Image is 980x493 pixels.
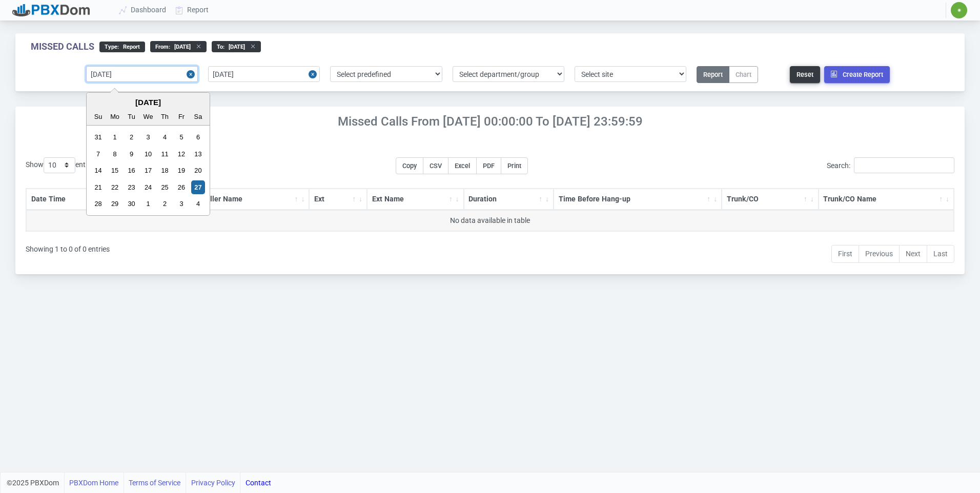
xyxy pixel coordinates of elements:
[158,147,172,161] div: Choose Thursday, September 11th, 2025
[158,110,172,124] div: Th
[108,180,122,194] div: Choose Monday, September 22nd, 2025
[455,162,470,170] span: Excel
[108,130,122,144] div: Choose Monday, September 1st, 2025
[212,41,261,52] div: to :
[191,473,235,493] a: Privacy Policy
[309,66,320,82] button: Close
[191,147,205,161] div: Choose Saturday, September 13th, 2025
[125,147,138,161] div: Choose Tuesday, September 9th, 2025
[141,197,155,211] div: Choose Wednesday, October 1st, 2025
[722,189,818,210] th: Trunk/CO: activate to sort column ascending
[402,162,417,170] span: Copy
[125,197,138,211] div: Choose Tuesday, September 30th, 2025
[115,1,171,19] a: Dashboard
[191,197,205,211] div: Choose Saturday, October 4th, 2025
[448,157,477,174] button: Excel
[125,180,138,194] div: Choose Tuesday, September 23rd, 2025
[819,189,954,210] th: Trunk/CO Name: activate to sort column ascending
[129,473,180,493] a: Terms of Service
[476,157,501,174] button: PDF
[158,163,172,177] div: Choose Thursday, September 18th, 2025
[174,180,188,194] div: Choose Friday, September 26th, 2025
[119,44,140,50] span: Report
[108,197,122,211] div: Choose Monday, September 29th, 2025
[554,189,722,210] th: Time Before Hang-up: activate to sort column ascending
[15,114,965,129] h4: Missed Calls From [DATE] 00:00:00 to [DATE] 23:59:59
[729,66,758,83] button: Chart
[158,130,172,144] div: Choose Thursday, September 4th, 2025
[827,157,954,173] label: Search:
[191,180,205,194] div: Choose Saturday, September 27th, 2025
[141,147,155,161] div: Choose Wednesday, September 10th, 2025
[507,162,521,170] span: Print
[367,189,463,210] th: Ext Name: activate to sort column ascending
[191,130,205,144] div: Choose Saturday, September 6th, 2025
[174,130,188,144] div: Choose Friday, September 5th, 2025
[91,147,105,161] div: Choose Sunday, September 7th, 2025
[141,130,155,144] div: Choose Wednesday, September 3rd, 2025
[501,157,528,174] button: Print
[108,163,122,177] div: Choose Monday, September 15th, 2025
[196,189,309,210] th: Caller Name: activate to sort column ascending
[187,66,198,82] button: Close
[430,162,442,170] span: CSV
[396,157,423,174] button: Copy
[208,66,320,82] input: End date
[141,163,155,177] div: Choose Wednesday, September 17th, 2025
[91,163,105,177] div: Choose Sunday, September 14th, 2025
[697,66,729,83] button: Report
[31,41,94,52] div: Missed Calls
[483,162,495,170] span: PDF
[309,189,367,210] th: Ext: activate to sort column ascending
[854,157,954,173] input: Search:
[174,110,188,124] div: Fr
[44,157,75,173] select: Showentries
[125,163,138,177] div: Choose Tuesday, September 16th, 2025
[141,110,155,124] div: We
[108,110,122,124] div: Mo
[824,66,890,83] button: Create Report
[191,163,205,177] div: Choose Saturday, September 20th, 2025
[192,94,209,110] button: Next Month
[957,7,962,13] span: ✷
[790,66,820,83] button: Reset
[141,180,155,194] div: Choose Wednesday, September 24th, 2025
[86,66,198,82] input: Start date
[7,473,271,493] div: ©2025 PBXDom
[125,130,138,144] div: Choose Tuesday, September 2nd, 2025
[26,189,126,210] th: Date Time: activate to sort column descending
[224,44,245,50] span: [DATE]
[171,1,214,19] a: Report
[108,147,122,161] div: Choose Monday, September 8th, 2025
[91,110,105,124] div: Su
[150,41,207,52] div: From :
[158,180,172,194] div: Choose Thursday, September 25th, 2025
[158,197,172,211] div: Choose Thursday, October 2nd, 2025
[26,157,97,173] label: Show entries
[174,163,188,177] div: Choose Friday, September 19th, 2025
[125,110,138,124] div: Tu
[950,2,968,19] button: ✷
[464,189,554,210] th: Duration: activate to sort column ascending
[91,130,105,144] div: Choose Sunday, August 31st, 2025
[174,197,188,211] div: Choose Friday, October 3rd, 2025
[174,147,188,161] div: Choose Friday, September 12th, 2025
[246,473,271,493] a: Contact
[87,97,210,109] div: [DATE]
[90,129,206,212] div: month 2025-09
[88,94,104,110] button: Previous Month
[191,110,205,124] div: Sa
[26,238,110,264] div: Showing 1 to 0 of 0 entries
[91,197,105,211] div: Choose Sunday, September 28th, 2025
[423,157,448,174] button: CSV
[99,42,145,52] div: type :
[69,473,118,493] a: PBXDom Home
[91,180,105,194] div: Choose Sunday, September 21st, 2025
[26,210,954,231] td: No data available in table
[170,44,191,50] span: [DATE]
